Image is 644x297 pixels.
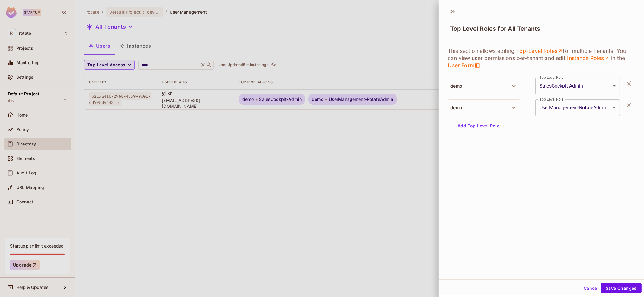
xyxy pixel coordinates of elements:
[567,55,610,62] a: Instance Roles
[601,283,642,293] button: Save Changes
[535,78,620,94] div: SalesCockpit-Admin
[448,62,480,69] span: User Form
[448,99,520,116] button: demo
[535,99,620,116] div: UserManagement-RotateAdmin
[581,283,601,293] button: Cancel
[448,78,520,94] button: demo
[540,97,563,102] label: Top Level Role
[448,121,502,131] button: Add Top Level Role
[540,75,563,80] label: Top Level Role
[448,47,635,69] p: This section allows editing for multiple Tenants. You can view user permissions per-tenant and ed...
[450,25,540,32] span: Top Level Roles for All Tenants
[516,47,563,55] a: Top-Level Roles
